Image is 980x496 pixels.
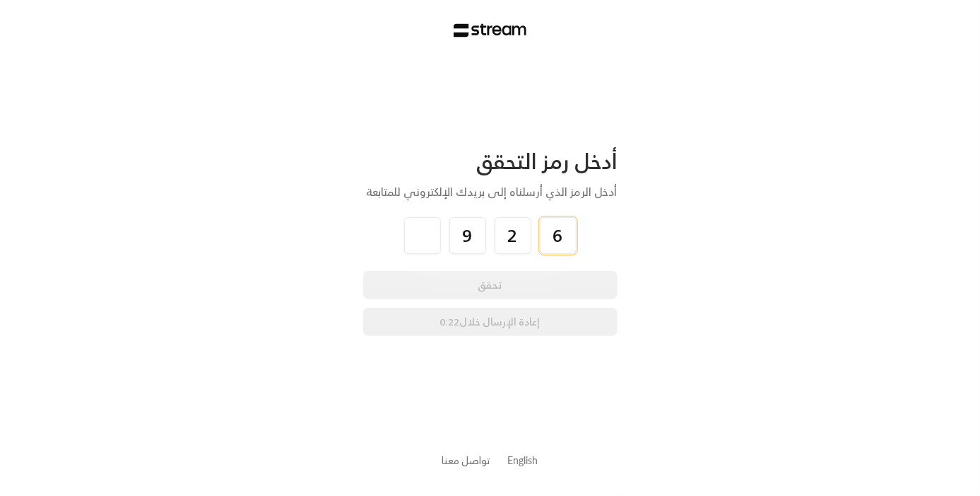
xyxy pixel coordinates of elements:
div: أدخل الرمز الذي أرسلناه إلى بريدك الإلكتروني للمتابعة [363,183,618,200]
a: English [508,447,538,473]
a: تواصل معنا [442,451,491,469]
div: أدخل رمز التحقق [363,148,618,175]
img: Stream Logo [454,23,526,38]
button: تواصل معنا [442,453,491,468]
